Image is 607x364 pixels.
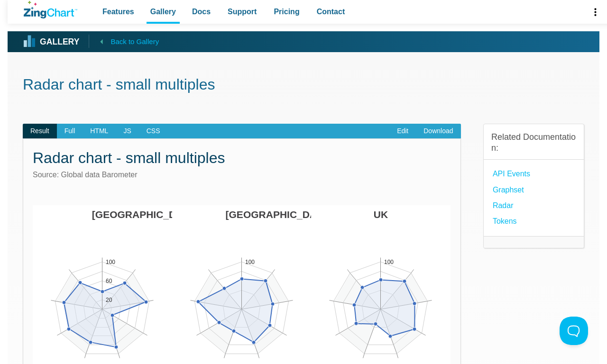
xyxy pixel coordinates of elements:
iframe: Toggle Customer Support [560,317,588,345]
span: Full [57,124,83,139]
span: Result [23,124,57,139]
p: Source: Global data Barometer [33,167,451,182]
span: JS [116,124,138,139]
a: Download [416,124,460,139]
span: Back to Gallery [110,36,159,48]
span: Pricing [274,5,299,18]
tspan: 100 [384,259,394,265]
a: Tokens [493,215,517,227]
span: Support [228,5,257,18]
span: HTML [83,124,116,139]
a: Back to Gallery [89,35,159,48]
a: Gallery [24,35,79,49]
a: Edit [389,124,416,139]
h3: Related Documentation: [491,132,576,154]
a: ZingChart Logo. Click to return to the homepage [24,1,77,18]
a: API Events [493,167,530,180]
p: Radar chart - small multiples [33,148,451,167]
span: Contact [317,5,345,18]
tspan: UK [374,209,388,220]
h1: Radar chart - small multiples [23,75,584,96]
span: Gallery [150,5,176,18]
a: Radar [493,199,514,212]
strong: Gallery [40,38,79,46]
a: Graphset [493,183,524,196]
span: Features [102,5,134,18]
span: Docs [192,5,211,18]
span: CSS [139,124,168,139]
